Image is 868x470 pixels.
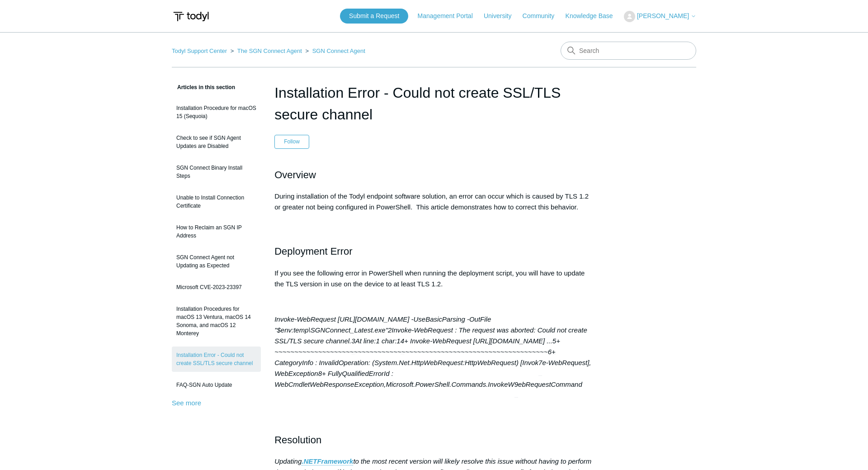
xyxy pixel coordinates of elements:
[172,399,201,407] a: See more
[302,457,353,465] strong: .NETFramework
[418,11,482,21] a: Management Portal
[340,9,408,24] a: Submit a Request
[538,350,542,376] span: 7
[172,84,235,90] span: Articles in this section
[172,300,261,342] a: Installation Procedures for macOS 13 Ventura, macOS 14 Sonoma, and macOS 12 Monterey
[229,47,304,54] li: The SGN Connect Agent
[172,8,210,25] img: Todyl Support Center Help Center home page
[561,42,696,60] input: Search
[303,47,365,54] li: SGN Connect Agent
[274,167,594,183] h2: Overview
[624,11,696,22] button: [PERSON_NAME]
[172,47,229,54] li: Todyl Support Center
[172,47,227,54] a: Todyl Support Center
[351,328,355,354] span: 3
[484,11,520,21] a: University
[237,47,302,54] a: The SGN Connect Agent
[318,361,322,387] span: 8
[172,189,261,214] a: Unable to Install Connection Certificate
[274,315,591,398] em: Invoke-WebRequest : The request was aborted: Could not create SSL/TLS secure channel. At line:1 c...
[172,159,261,185] a: SGN Connect Binary Install Steps
[274,432,594,448] h2: Resolution
[274,268,594,290] p: If you see the following error in PowerShell when running the deployment script, you will have to...
[172,279,261,296] a: Microsoft CVE-2023-23397
[637,12,689,19] span: [PERSON_NAME]
[514,371,518,398] span: 9
[274,243,594,259] h2: Deployment Error
[274,457,302,465] em: Updating
[172,219,261,244] a: How to Reclaim an SGN IP Address
[312,47,365,54] a: SGN Connect Agent
[172,249,261,274] a: SGN Connect Agent not Updating as Expected
[274,135,309,148] button: Follow Article
[552,328,556,354] span: 5
[172,100,261,125] a: Installation Procedure for macOS 15 (Sequoia)
[401,328,404,354] span: 4
[274,315,491,334] span: Invoke-WebRequest [URL][DOMAIN_NAME] -UseBasicParsing -OutFile "$env:temp\SGNConnect_Latest.exe"
[274,191,594,213] p: During installation of the Todyl endpoint software solution, an error can occur which is caused b...
[523,11,564,21] a: Community
[172,129,261,155] a: Check to see if SGN Agent Updates are Disabled
[566,11,622,21] a: Knowledge Base
[388,317,392,343] span: 2
[172,376,261,394] a: FAQ-SGN Auto Update
[274,82,594,125] h1: Installation Error - Could not create SSL/TLS secure channel
[548,339,552,365] span: 6
[302,457,353,465] a: .NETFramework
[172,347,261,372] a: Installation Error - Could not create SSL/TLS secure channel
